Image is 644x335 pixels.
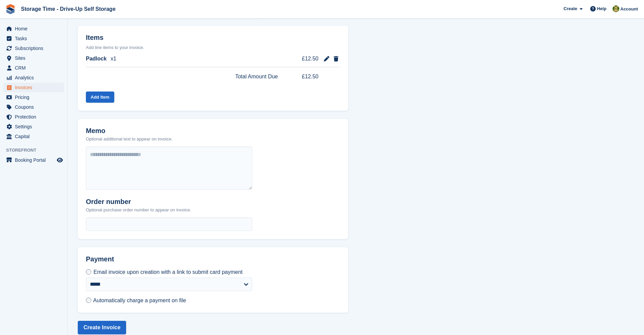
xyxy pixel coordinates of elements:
[86,55,106,63] span: Padlock
[93,298,186,303] span: Automatically charge a payment on file
[3,34,64,43] a: menu
[15,73,55,82] span: Analytics
[613,5,619,12] img: Zain Sarwar
[3,112,64,122] a: menu
[86,198,191,206] h2: Order number
[3,24,64,33] a: menu
[3,102,64,112] a: menu
[15,44,55,53] span: Subscriptions
[56,156,64,164] a: Preview store
[15,53,55,63] span: Sites
[15,93,55,102] span: Pricing
[86,92,114,103] button: Add Item
[86,136,173,143] p: Optional additional text to appear on invoice.
[293,55,318,63] span: £12.50
[3,122,64,131] a: menu
[15,112,55,122] span: Protection
[86,34,340,43] h2: Items
[564,5,577,12] span: Create
[5,4,16,14] img: stora-icon-8386f47178a22dfd0bd8f6a31ec36ba5ce8667c1dd55bd0f319d3a0aa187defe.svg
[15,83,55,92] span: Invoices
[15,155,55,165] span: Booking Portal
[15,34,55,43] span: Tasks
[18,3,118,15] a: Storage Time - Drive-Up Self Storage
[597,5,606,12] span: Help
[3,44,64,53] a: menu
[15,102,55,112] span: Coupons
[15,122,55,131] span: Settings
[3,73,64,82] a: menu
[86,44,340,51] p: Add line items to your invoice.
[3,132,64,141] a: menu
[86,127,173,135] h2: Memo
[620,6,638,12] span: Account
[3,83,64,92] a: menu
[15,63,55,73] span: CRM
[3,53,64,63] a: menu
[86,269,91,275] input: Email invoice upon creation with a link to submit card payment
[293,73,318,81] span: £12.50
[3,155,64,165] a: menu
[3,63,64,73] a: menu
[78,321,126,334] button: Create Invoice
[235,73,278,81] span: Total Amount Due
[86,298,91,303] input: Automatically charge a payment on file
[86,207,191,213] p: Optional purchase order number to appear on invoice.
[6,147,67,154] span: Storefront
[86,255,252,268] h2: Payment
[111,55,116,63] span: x1
[3,93,64,102] a: menu
[15,24,55,33] span: Home
[15,132,55,141] span: Capital
[93,269,242,275] span: Email invoice upon creation with a link to submit card payment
